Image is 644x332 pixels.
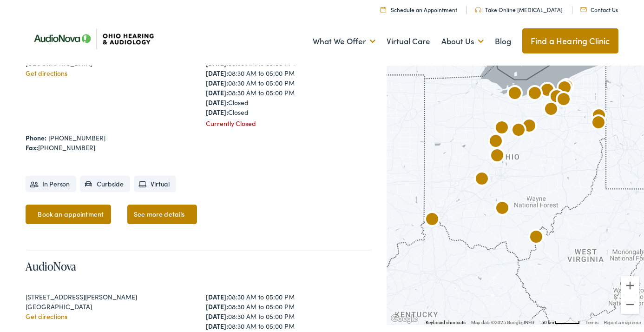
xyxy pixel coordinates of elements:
div: AudioNova [471,169,493,191]
button: Zoom out [621,295,639,314]
strong: [DATE]: [206,59,228,68]
strong: [DATE]: [206,78,228,87]
a: Virtual Care [387,24,430,59]
div: AudioNova [504,83,526,106]
div: AudioNova [552,89,575,112]
a: Book an appointment [26,205,111,224]
strong: [DATE]: [206,107,228,117]
div: Ohio Hearing &#038; Audiology by AudioNova [555,76,578,99]
a: See more details [127,205,197,224]
div: AudioNova [540,99,562,121]
a: Terms (opens in new tab) [585,320,598,325]
div: 08:30 AM to 05:00 PM 08:30 AM to 05:00 PM 08:30 AM to 05:00 PM 08:30 AM to 05:00 PM 08:30 AM to 0... [206,49,372,117]
li: In Person [26,176,76,192]
div: AudioNova [507,120,530,142]
strong: Fax: [26,143,38,152]
img: Headphones icone to schedule online hearing test in Cincinnati, OH [475,7,481,13]
div: AudioNova [485,131,507,153]
a: What We Offer [313,24,375,59]
a: Report a map error [604,320,641,325]
div: [STREET_ADDRESS][PERSON_NAME] [26,292,192,302]
button: Zoom in [621,276,639,295]
div: AudioNova [588,106,610,128]
a: Get directions [26,68,67,78]
span: 50 km [541,320,554,325]
div: [GEOGRAPHIC_DATA] [26,302,192,312]
button: Keyboard shortcuts [426,319,466,326]
div: AudioNova [525,227,547,249]
a: [PHONE_NUMBER] [48,133,105,142]
a: AudioNova [26,259,76,274]
li: Curbside [80,176,130,192]
a: Get directions [26,312,67,321]
strong: [DATE]: [206,292,228,301]
div: AudioNova [486,146,508,168]
div: AudioNova [587,113,610,135]
strong: [DATE]: [206,321,228,331]
a: Contact Us [580,6,618,13]
a: Blog [495,24,511,59]
div: AudioNova [421,209,443,232]
img: Google [389,313,420,325]
strong: [DATE]: [206,98,228,107]
a: About Us [441,24,484,59]
div: Currently Closed [206,119,372,128]
div: Ohio Hearing &#038; Audiology by AudioNova [518,116,540,138]
a: Schedule an Appointment [381,6,457,13]
div: AudioNova [491,198,513,220]
div: AudioNova [536,80,559,102]
strong: [DATE]: [206,312,228,321]
strong: [DATE]: [206,88,228,97]
div: [PHONE_NUMBER] [26,143,372,153]
div: Ohio Hearing &#038; Audiology &#8211; Amherst [524,83,546,106]
a: Take Online [MEDICAL_DATA] [475,6,563,13]
a: Open this area in Google Maps (opens a new window) [389,313,420,325]
img: Mail icon representing email contact with Ohio Hearing in Cincinnati, OH [580,7,587,12]
div: Ohio Hearing & Audiology by AudioNova [491,118,513,140]
strong: [DATE]: [206,302,228,311]
strong: [DATE]: [206,68,228,78]
span: Map data ©2025 Google, INEGI [471,320,536,325]
button: Map Scale: 50 km per 51 pixels [539,319,583,325]
div: AudioNova [553,78,576,100]
a: Find a Hearing Clinic [522,28,618,53]
img: Calendar Icon to schedule a hearing appointment in Cincinnati, OH [381,7,386,13]
div: AudioNova [545,86,568,109]
li: Virtual [134,176,176,192]
strong: Phone: [26,133,46,142]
